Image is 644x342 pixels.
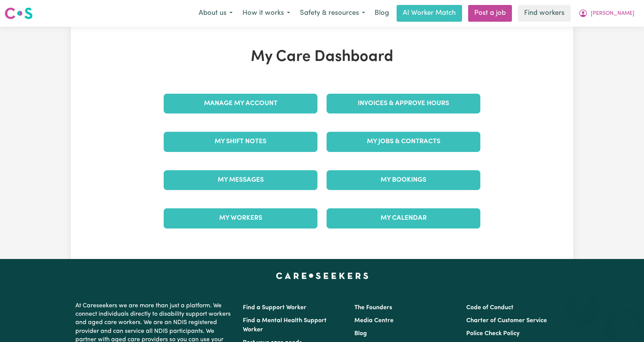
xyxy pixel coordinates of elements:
a: Charter of Customer Service [466,318,547,324]
a: Careseekers home page [276,273,368,279]
h1: My Care Dashboard [159,48,485,66]
button: How it works [238,5,295,21]
a: Police Check Policy [466,331,520,337]
a: My Messages [164,170,317,190]
span: [PERSON_NAME] [591,10,634,18]
a: AI Worker Match [397,5,462,22]
a: My Jobs & Contracts [327,132,480,152]
a: Find workers [518,5,571,22]
a: Post a job [468,5,512,22]
a: My Workers [164,208,317,228]
a: Find a Mental Health Support Worker [243,318,327,333]
iframe: Close message [574,293,589,308]
a: Careseekers logo [5,5,33,22]
button: Safety & resources [295,5,370,21]
a: Media Centre [354,318,394,324]
a: My Bookings [327,170,480,190]
a: Code of Conduct [466,305,513,311]
a: Manage My Account [164,94,317,113]
a: Invoices & Approve Hours [327,94,480,113]
img: Careseekers logo [5,6,33,20]
iframe: Button to launch messaging window [614,312,638,336]
a: My Shift Notes [164,132,317,152]
a: The Founders [354,305,392,311]
a: Blog [370,5,394,22]
a: Find a Support Worker [243,305,306,311]
a: Blog [354,331,367,337]
button: My Account [574,5,639,21]
button: About us [194,5,238,21]
a: My Calendar [327,208,480,228]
